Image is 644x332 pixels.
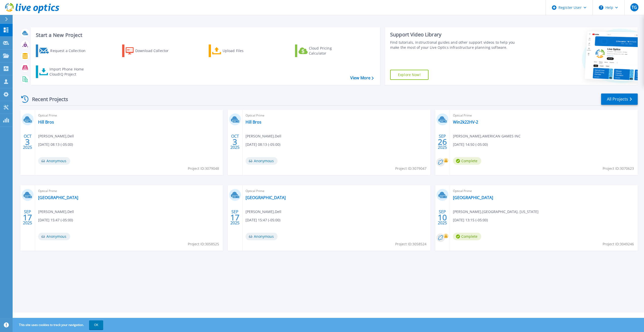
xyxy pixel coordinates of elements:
[246,113,427,118] span: Optical Prime
[246,142,280,147] span: [DATE] 08:13 (-05:00)
[246,120,261,125] a: Hill Bros
[19,93,75,105] div: Recent Projects
[230,208,240,227] div: SEP 2025
[38,120,54,125] a: Hill Bros
[23,133,32,151] div: OCT 2025
[246,157,278,165] span: Anonymous
[453,157,481,165] span: Complete
[395,166,426,171] span: Project ID: 3079047
[390,70,428,80] a: Explore Now!
[38,157,70,165] span: Anonymous
[230,215,239,220] span: 17
[25,140,30,144] span: 3
[188,166,219,171] span: Project ID: 3079048
[453,209,539,215] span: [PERSON_NAME] , [GEOGRAPHIC_DATA], [US_STATE]
[453,195,493,200] a: [GEOGRAPHIC_DATA]
[453,120,478,125] a: Win2k22HV-2
[246,188,427,194] span: Optical Prime
[38,209,74,215] span: [PERSON_NAME] , Dell
[453,188,635,194] span: Optical Prime
[246,209,281,215] span: [PERSON_NAME] , Dell
[36,44,92,57] a: Request a Collection
[395,241,426,247] span: Project ID: 3058524
[38,188,220,194] span: Optical Prime
[309,46,349,56] div: Cloud Pricing Calculator
[453,217,488,223] span: [DATE] 13:15 (-05:00)
[188,241,219,247] span: Project ID: 3058525
[632,5,637,9] span: TG
[246,233,278,240] span: Anonymous
[209,44,265,57] a: Upload Files
[603,241,634,247] span: Project ID: 3049246
[601,93,638,105] a: All Projects
[438,208,447,227] div: SEP 2025
[50,46,91,56] div: Request a Collection
[246,217,280,223] span: [DATE] 15:47 (-05:00)
[438,140,447,144] span: 26
[49,67,89,77] div: Import Phone Home CloudIQ Project
[453,133,521,139] span: [PERSON_NAME] , AMERICAN GAMES INC
[14,320,103,329] span: This site uses cookies to track your navigation.
[122,44,178,57] a: Download Collector
[350,76,374,80] a: View More
[246,133,281,139] span: [PERSON_NAME] , Dell
[246,195,286,200] a: [GEOGRAPHIC_DATA]
[233,140,237,144] span: 3
[453,142,488,147] span: [DATE] 14:50 (-05:00)
[453,113,635,118] span: Optical Prime
[38,113,220,118] span: Optical Prime
[38,233,70,240] span: Anonymous
[36,32,373,38] h3: Start a New Project
[390,40,521,50] div: Find tutorials, instructional guides and other support videos to help you make the most of your L...
[438,133,447,151] div: SEP 2025
[23,208,32,227] div: SEP 2025
[223,46,263,56] div: Upload Files
[603,166,634,171] span: Project ID: 3070623
[453,233,481,240] span: Complete
[23,215,32,220] span: 17
[390,31,521,38] div: Support Video Library
[438,215,447,220] span: 10
[135,46,176,56] div: Download Collector
[38,133,74,139] span: [PERSON_NAME] , Dell
[295,44,351,57] a: Cloud Pricing Calculator
[38,217,73,223] span: [DATE] 15:47 (-05:00)
[230,133,240,151] div: OCT 2025
[89,320,103,329] button: OK
[38,195,78,200] a: [GEOGRAPHIC_DATA]
[38,142,73,147] span: [DATE] 08:13 (-05:00)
